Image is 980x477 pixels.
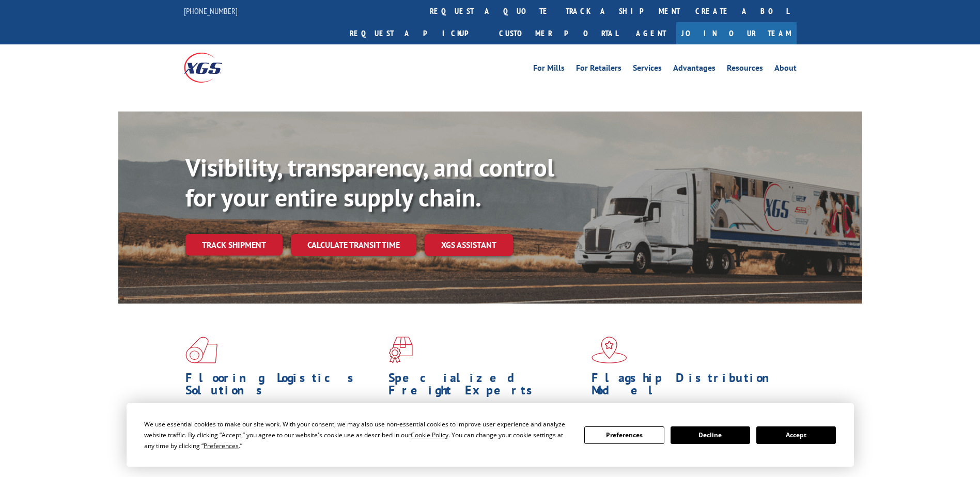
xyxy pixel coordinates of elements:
[342,22,491,44] a: Request a pickup
[584,426,664,444] button: Preferences
[185,337,217,363] img: xgs-icon-total-supply-chain-intelligence-red
[388,402,584,448] p: From 123 overlength loads to delicate cargo, our experienced staff knows the best way to move you...
[576,64,621,75] a: For Retailers
[291,234,416,256] a: Calculate transit time
[626,22,676,44] a: Agent
[144,419,572,451] div: We use essential cookies to make our site work. With your consent, we may also use non-essential ...
[127,403,854,467] div: Cookie Consent Prompt
[756,426,836,444] button: Accept
[633,64,662,75] a: Services
[673,64,715,75] a: Advantages
[491,22,626,44] a: Customer Portal
[676,22,797,44] a: Join Our Team
[774,64,797,75] a: About
[592,337,627,363] img: xgs-icon-flagship-distribution-model-red
[671,426,750,444] button: Decline
[425,234,513,256] a: XGS ASSISTANT
[184,6,238,16] a: [PHONE_NUMBER]
[204,441,239,450] span: Preferences
[533,64,565,75] a: For Mills
[727,64,763,75] a: Resources
[411,431,448,439] span: Cookie Policy
[388,372,584,402] h1: Specialized Freight Experts
[185,402,380,438] span: As an industry carrier of choice, XGS has brought innovation and dedication to flooring logistics...
[388,337,413,363] img: xgs-icon-focused-on-flooring-red
[185,151,554,213] b: Visibility, transparency, and control for your entire supply chain.
[592,402,782,426] span: Our agile distribution network gives you nationwide inventory management on demand.
[185,372,381,402] h1: Flooring Logistics Solutions
[185,234,283,256] a: Track shipment
[592,372,787,402] h1: Flagship Distribution Model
